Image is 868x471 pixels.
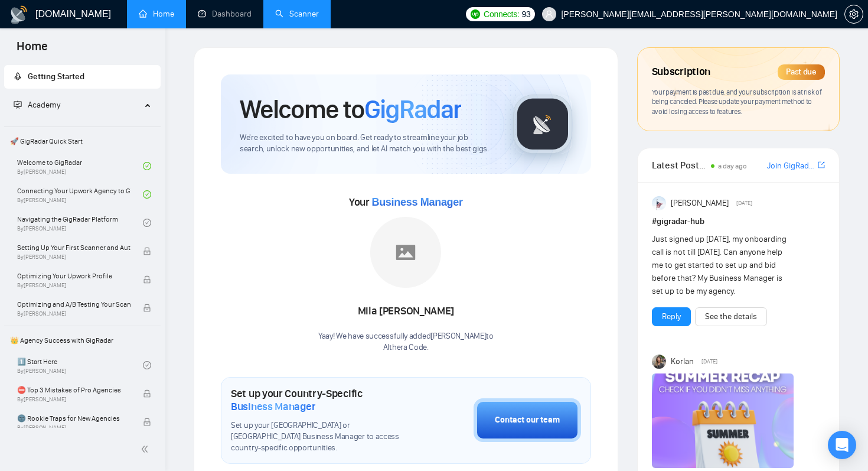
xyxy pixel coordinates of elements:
[521,8,530,21] span: 93
[17,310,130,317] span: By [PERSON_NAME]
[17,412,130,424] span: 🌚 Rookie Traps for New Agencies
[17,298,130,310] span: Optimizing and A/B Testing Your Scanner for Better Results
[143,219,151,227] span: check-circle
[767,160,815,173] a: Join GigRadar Slack Community
[652,233,791,298] div: Just signed up [DATE], my onboarding call is not till [DATE]. Can anyone help me to get started t...
[705,310,757,323] a: See the details
[652,158,708,173] span: Latest Posts from the GigRadar Community
[471,9,480,19] img: upwork-logo.png
[5,129,159,153] span: 🚀 GigRadar Quick Start
[143,275,151,284] span: lock
[143,418,151,426] span: lock
[845,9,863,19] span: setting
[364,93,461,125] span: GigRadar
[484,8,519,21] span: Connects:
[143,190,151,199] span: check-circle
[240,93,461,125] h1: Welcome to
[349,196,463,209] span: Your
[28,72,84,82] span: Getting Started
[17,181,143,207] a: Connecting Your Upwork Agency to GigRadarBy[PERSON_NAME]
[231,387,415,413] h1: Set up your Country-Specific
[17,424,130,431] span: By [PERSON_NAME]
[275,9,319,19] a: searchScanner
[545,10,553,18] span: user
[671,197,729,210] span: [PERSON_NAME]
[17,282,130,289] span: By [PERSON_NAME]
[778,64,825,80] div: Past due
[143,247,151,255] span: lock
[662,310,681,323] a: Reply
[701,356,717,367] span: [DATE]
[736,198,752,209] span: [DATE]
[718,162,747,170] span: a day ago
[17,254,130,261] span: By [PERSON_NAME]
[14,100,22,109] span: fund-projection-screen
[695,307,767,326] button: See the details
[318,301,494,321] div: Mila [PERSON_NAME]
[7,38,57,63] span: Home
[17,242,130,254] span: Setting Up Your First Scanner and Auto-Bidder
[5,329,159,352] span: 👑 Agency Success with GigRadar
[318,342,494,353] p: Althera Code .
[240,132,494,155] span: We're excited to have you on board. Get ready to streamline your job search, unlock new opportuni...
[652,62,710,82] span: Subscription
[9,5,28,24] img: logo
[28,100,60,110] span: Academy
[844,5,863,24] button: setting
[671,355,694,368] span: Korlan
[231,400,315,413] span: Business Manager
[143,361,151,369] span: check-circle
[17,384,130,396] span: ⛔ Top 3 Mistakes of Pro Agencies
[143,389,151,398] span: lock
[818,160,825,170] span: export
[318,331,494,353] div: Yaay! We have successfully added [PERSON_NAME] to
[14,100,60,110] span: Academy
[652,196,666,210] img: Anisuzzaman Khan
[474,398,581,442] button: Contact our team
[198,9,252,19] a: dashboardDashboard
[828,431,856,459] div: Open Intercom Messenger
[371,196,462,208] span: Business Manager
[17,352,143,378] a: 1️⃣ Start HereBy[PERSON_NAME]
[17,270,130,282] span: Optimizing Your Upwork Profile
[652,307,691,326] button: Reply
[370,217,441,288] img: placeholder.png
[495,414,560,427] div: Contact our team
[17,153,143,179] a: Welcome to GigRadarBy[PERSON_NAME]
[14,72,22,80] span: rocket
[844,9,863,19] a: setting
[139,9,174,19] a: homeHome
[17,210,143,236] a: Navigating the GigRadar PlatformBy[PERSON_NAME]
[513,95,572,154] img: gigradar-logo.png
[143,162,151,170] span: check-circle
[652,355,666,369] img: Korlan
[652,87,822,116] span: Your payment is past due, and your subscription is at risk of being canceled. Please update your ...
[143,304,151,312] span: lock
[652,215,825,228] h1: # gigradar-hub
[17,396,130,403] span: By [PERSON_NAME]
[141,443,152,455] span: double-left
[4,65,161,89] li: Getting Started
[652,373,794,468] img: F09CV3P1UE7-Summer%20recap.png
[231,420,415,454] span: Set up your [GEOGRAPHIC_DATA] or [GEOGRAPHIC_DATA] Business Manager to access country-specific op...
[818,160,825,171] a: export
